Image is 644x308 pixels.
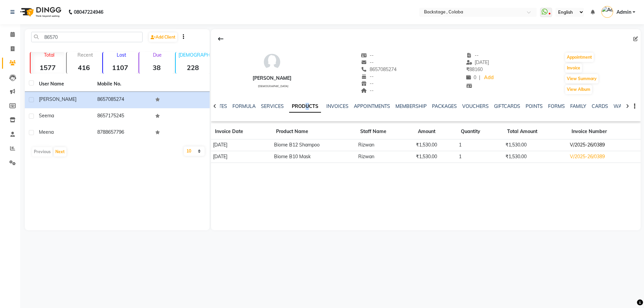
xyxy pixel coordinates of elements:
th: Quantity [457,124,503,139]
p: [DEMOGRAPHIC_DATA] [178,52,210,58]
strong: 1107 [103,63,137,72]
span: -- [361,80,374,86]
span: [PERSON_NAME] [39,96,76,102]
td: ₹1,530.00 [503,139,568,151]
th: Mobile No. [93,76,152,92]
td: [DATE] [211,151,272,163]
div: Back to Client [214,33,228,45]
a: APPOINTMENTS [354,103,390,109]
a: GIFTCARDS [494,103,520,109]
td: V/2025-26/0389 [568,151,641,163]
strong: 38 [139,63,173,72]
img: logo [17,3,63,21]
td: 8657085274 [93,92,152,108]
a: FAMILY [570,103,586,109]
strong: 416 [67,63,101,72]
span: 88160 [466,66,483,72]
span: -- [361,59,374,65]
a: PRODUCTS [289,101,321,113]
td: 1 [457,151,503,163]
img: Admin [601,6,613,18]
th: Invoice Date [211,124,272,139]
span: -- [361,52,374,58]
div: [PERSON_NAME] [253,75,291,82]
span: -- [361,87,374,94]
th: Staff Name [356,124,414,139]
td: V/2025-26/0389 [568,139,641,151]
a: SERVICES [261,103,284,109]
th: Total Amount [503,124,568,139]
td: ₹1,530.00 [414,139,457,151]
a: Add [483,73,495,82]
td: 8788657796 [93,125,152,141]
td: 8657175245 [93,108,152,125]
a: CARDS [592,103,608,109]
td: Rizwan [356,139,414,151]
a: VOUCHERS [462,103,489,109]
a: MEMBERSHIP [395,103,427,109]
th: Product Name [272,124,356,139]
button: Appointment [565,53,594,62]
td: [DATE] [211,139,272,151]
button: View Summary [565,74,598,83]
a: WALLET [613,103,633,109]
span: [DEMOGRAPHIC_DATA] [258,84,288,88]
button: Next [54,147,66,157]
a: FORMULA [232,103,256,109]
p: Due [141,52,173,58]
span: ₹ [466,66,469,72]
span: -- [466,52,479,58]
span: -- [361,73,374,79]
td: Biome B10 Mask [272,151,356,163]
td: Rizwan [356,151,414,163]
p: Total [33,52,65,58]
a: INVOICES [326,103,348,109]
span: | [479,74,480,81]
b: 08047224946 [74,3,103,21]
p: Lost [106,52,137,58]
td: ₹1,530.00 [503,151,568,163]
th: Invoice Number [568,124,641,139]
span: 0 [466,74,476,80]
td: Biome B12 Shampoo [272,139,356,151]
span: 8657085274 [361,66,397,72]
strong: 1577 [31,63,65,72]
p: Recent [69,52,101,58]
button: View Album [565,85,592,94]
img: avatar [262,52,282,72]
span: [DATE] [466,59,489,65]
th: Amount [414,124,457,139]
input: Search by Name/Mobile/Email/Code [31,32,143,42]
span: Admin [616,9,631,16]
a: PACKAGES [432,103,457,109]
a: FORMS [548,103,565,109]
th: User Name [35,76,93,92]
button: Invoice [565,63,582,73]
a: Add Client [149,33,177,42]
td: ₹1,530.00 [414,151,457,163]
span: Meena [39,129,54,135]
td: 1 [457,139,503,151]
strong: 228 [176,63,210,72]
a: POINTS [526,103,543,109]
span: Seema [39,113,54,119]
